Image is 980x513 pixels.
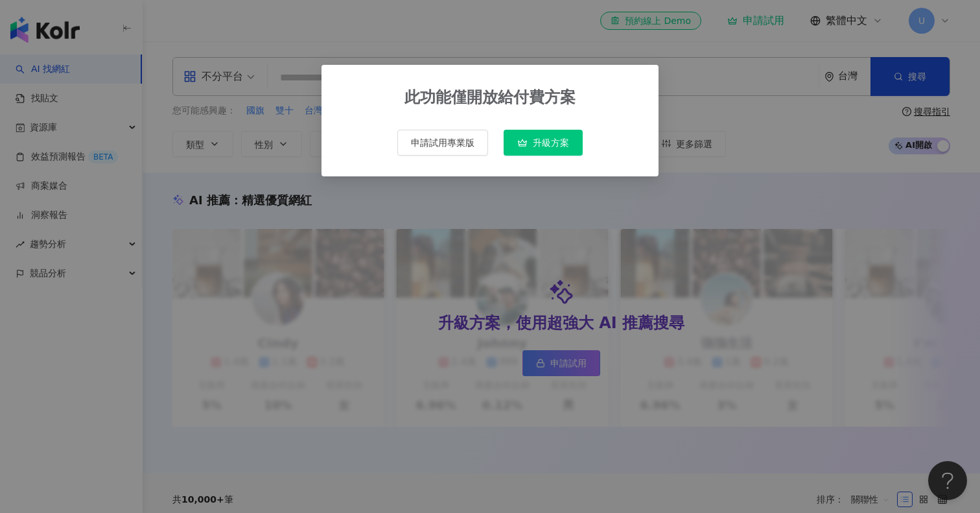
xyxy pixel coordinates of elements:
span: 申請試用專業版 [411,137,474,148]
a: 升級方案 [504,137,583,148]
div: 此功能僅開放給付費方案 [404,86,576,110]
a: 申請試用專業版 [397,137,488,148]
span: 升級方案 [533,137,569,148]
button: 升級方案 [504,130,583,156]
button: 申請試用專業版 [397,130,488,156]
